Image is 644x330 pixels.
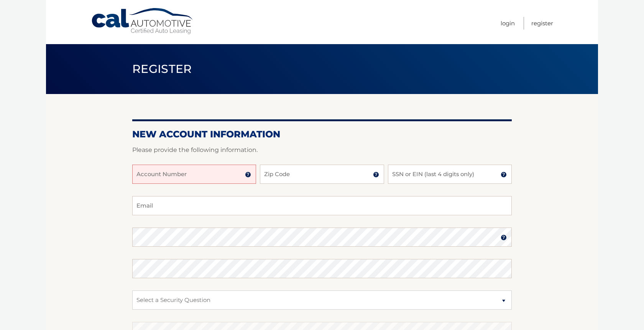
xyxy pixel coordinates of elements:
span: Register [132,62,192,76]
a: Register [531,17,553,30]
a: Cal Automotive [91,8,194,35]
img: tooltip.svg [501,172,507,178]
input: SSN or EIN (last 4 digits only) [388,165,512,184]
img: tooltip.svg [501,234,507,241]
a: Login [501,17,515,30]
h2: New Account Information [132,129,512,140]
input: Email [132,196,512,215]
input: Account Number [132,165,256,184]
img: tooltip.svg [373,172,379,178]
img: tooltip.svg [245,172,251,178]
input: Zip Code [260,165,384,184]
p: Please provide the following information. [132,145,512,155]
